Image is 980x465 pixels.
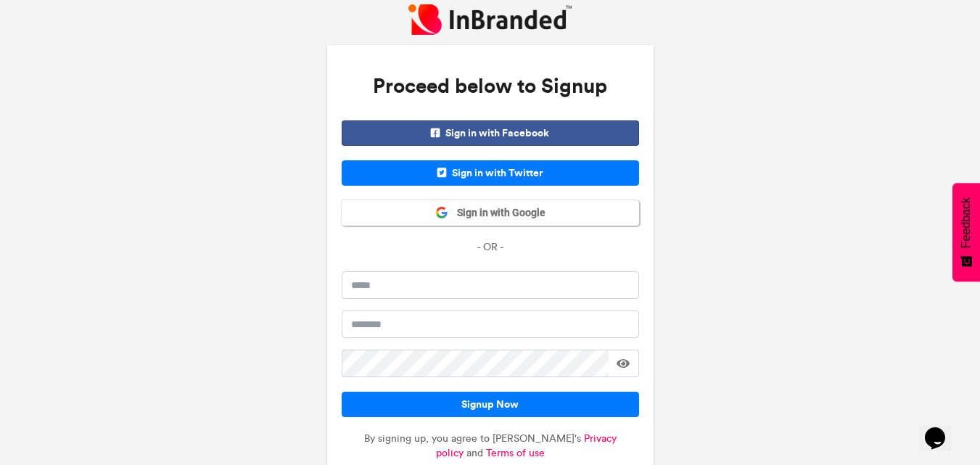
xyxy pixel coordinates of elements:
p: - OR - [342,240,639,255]
iframe: chat widget [919,407,965,450]
img: InBranded Logo [408,4,572,34]
a: Privacy policy [436,432,617,459]
a: Terms of use [486,447,545,459]
h3: Proceed below to Signup [342,59,639,113]
button: Signup Now [342,392,639,417]
button: Feedback - Show survey [952,183,980,281]
span: Feedback [960,197,973,248]
span: Sign in with Google [448,206,545,221]
span: Sign in with Twitter [342,160,639,186]
button: Sign in with Google [342,200,639,226]
span: Sign in with Facebook [342,120,639,146]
